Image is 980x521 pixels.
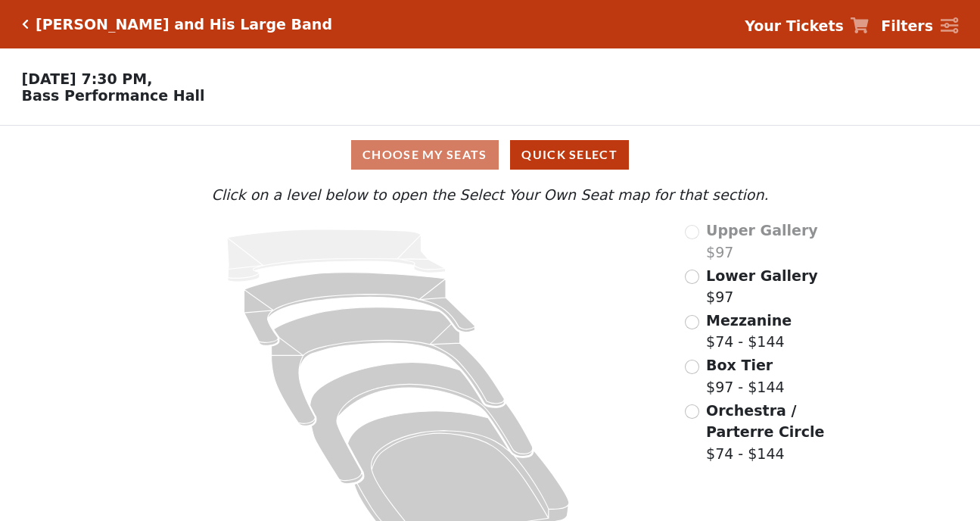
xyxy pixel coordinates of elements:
span: Box Tier [706,357,773,373]
a: Filters [881,15,958,37]
a: Your Tickets [745,15,869,37]
path: Upper Gallery - Seats Available: 0 [227,229,446,282]
span: Orchestra / Parterre Circle [706,402,824,441]
span: Mezzanine [706,312,792,329]
strong: Filters [881,17,933,34]
path: Lower Gallery - Seats Available: 208 [244,273,475,346]
button: Quick Select [510,140,629,170]
span: Upper Gallery [706,222,818,239]
a: Click here to go back to filters [22,19,29,30]
strong: Your Tickets [745,17,844,34]
label: $74 - $144 [706,400,847,465]
label: $97 [706,265,818,308]
label: $97 - $144 [706,354,785,398]
label: $97 [706,220,818,263]
p: Click on a level below to open the Select Your Own Seat map for that section. [133,184,847,206]
label: $74 - $144 [706,310,792,353]
span: Lower Gallery [706,267,818,284]
h5: [PERSON_NAME] and His Large Band [36,16,332,33]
